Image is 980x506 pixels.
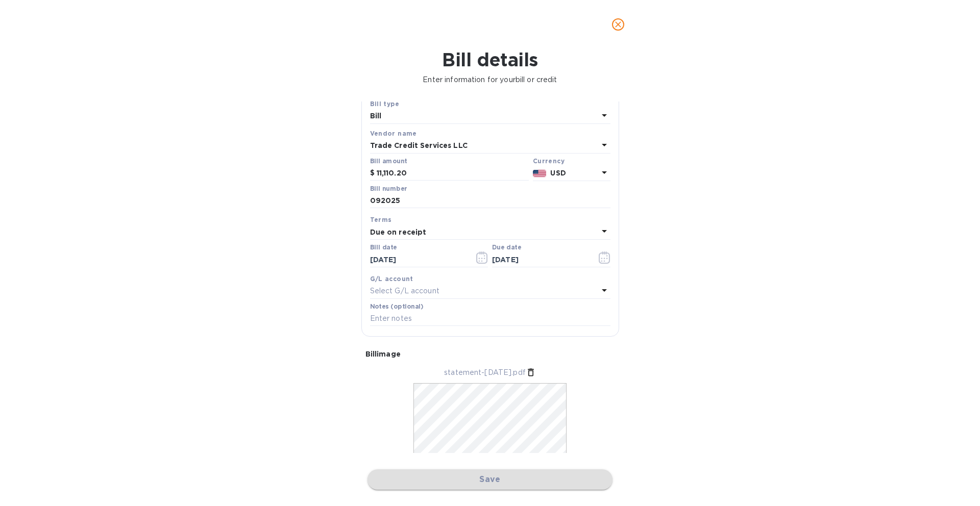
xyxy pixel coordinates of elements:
[8,74,972,85] p: Enter information for your bill or credit
[370,303,424,310] label: Notes (optional)
[533,157,565,165] b: Currency
[370,112,382,120] b: Bill
[370,158,407,164] label: Bill amount
[370,193,610,209] input: Enter bill number
[370,100,400,108] b: Bill type
[370,275,413,283] b: G/L account
[370,186,407,192] label: Bill number
[370,252,467,267] input: Select date
[370,311,610,326] input: Enter notes
[370,286,439,296] p: Select G/L account
[8,49,972,70] h1: Bill details
[377,166,529,181] input: $ Enter bill amount
[370,141,468,149] b: Trade Credit Services LLC
[492,245,521,251] label: Due date
[370,228,427,236] b: Due on receipt
[533,170,547,177] img: USD
[606,12,630,37] button: close
[370,166,377,181] div: $
[370,130,417,137] b: Vendor name
[492,252,589,267] input: Due date
[370,245,397,251] label: Bill date
[370,216,392,223] b: Terms
[444,367,526,378] p: statement-[DATE].pdf
[365,349,615,359] p: Bill image
[550,169,566,177] b: USD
